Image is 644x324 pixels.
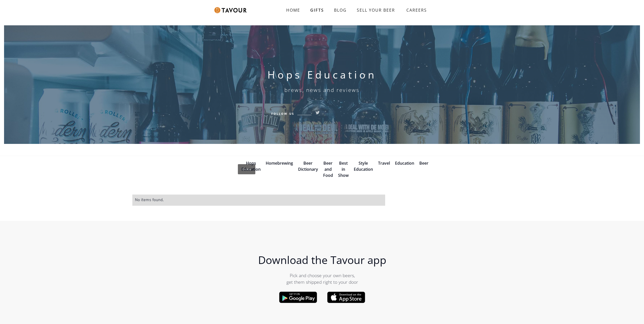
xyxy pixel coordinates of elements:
[267,69,377,81] h1: Hops Education
[329,5,352,15] a: BLOG
[378,160,390,166] a: Travel
[354,160,373,172] a: Style Education
[241,160,261,172] a: Hops Education
[135,197,383,203] div: No items found.
[238,164,255,174] a: Home
[338,160,349,178] a: Best in Show
[266,160,293,166] a: Homebrewing
[221,254,424,266] h1: Download the Tavour app
[323,160,333,178] a: Beer and Food
[284,87,360,93] h6: brews, news and reviews
[221,272,424,285] p: Pick and choose your own beers, get them shipped right to your door
[286,7,300,13] strong: HOME
[419,160,428,166] a: Beer
[271,111,294,116] h6: Follow Us
[395,160,414,166] a: Education
[400,3,431,17] a: CAREERS
[406,5,427,15] strong: CAREERS
[305,5,329,15] a: GIFTS
[352,5,400,15] a: SELL YOUR BEER
[298,160,318,172] a: Beer Dictionary
[281,5,305,15] a: HOME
